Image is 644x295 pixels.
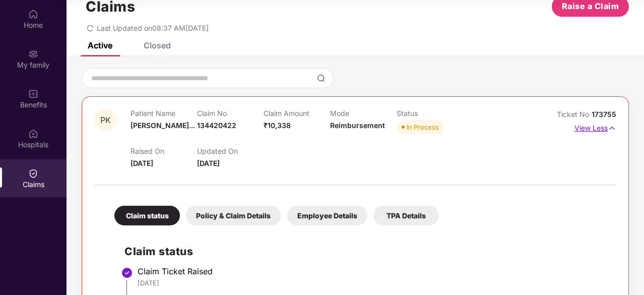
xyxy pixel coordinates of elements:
p: Raised On [131,147,197,155]
span: [PERSON_NAME]... [131,121,195,130]
span: redo [87,24,94,32]
span: PK [100,116,111,125]
div: Policy & Claim Details [186,206,281,225]
p: Claim Amount [264,109,330,117]
p: Status [397,109,463,117]
span: Reimbursement [330,121,385,130]
span: 173755 [592,110,616,119]
span: [DATE] [131,159,153,167]
img: svg+xml;base64,PHN2ZyBpZD0iQmVuZWZpdHMiIHhtbG5zPSJodHRwOi8vd3d3LnczLm9yZy8yMDAwL3N2ZyIgd2lkdGg9Ij... [28,89,38,99]
img: svg+xml;base64,PHN2ZyBpZD0iSG9tZSIgeG1sbnM9Imh0dHA6Ly93d3cudzMub3JnLzIwMDAvc3ZnIiB3aWR0aD0iMjAiIG... [28,9,38,19]
div: TPA Details [373,206,439,225]
div: Employee Details [287,206,367,225]
p: Patient Name [131,109,197,117]
img: svg+xml;base64,PHN2ZyBpZD0iSG9zcGl0YWxzIiB4bWxucz0iaHR0cDovL3d3dy53My5vcmcvMjAwMC9zdmciIHdpZHRoPS... [28,129,38,139]
div: Closed [144,40,171,50]
img: svg+xml;base64,PHN2ZyB4bWxucz0iaHR0cDovL3d3dy53My5vcmcvMjAwMC9zdmciIHdpZHRoPSIxNyIgaGVpZ2h0PSIxNy... [608,123,616,134]
img: svg+xml;base64,PHN2ZyBpZD0iU3RlcC1Eb25lLTMyeDMyIiB4bWxucz0iaHR0cDovL3d3dy53My5vcmcvMjAwMC9zdmciIH... [121,267,133,279]
span: 134420422 [197,121,236,130]
img: svg+xml;base64,PHN2ZyB3aWR0aD0iMjAiIGhlaWdodD0iMjAiIHZpZXdCb3g9IjAgMCAyMCAyMCIgZmlsbD0ibm9uZSIgeG... [28,49,38,59]
div: [DATE] [138,278,606,287]
h2: Claim status [124,243,606,260]
p: Claim No [197,109,264,117]
div: In Process [407,122,439,132]
span: Ticket No [557,110,592,119]
img: svg+xml;base64,PHN2ZyBpZD0iU2VhcmNoLTMyeDMyIiB4bWxucz0iaHR0cDovL3d3dy53My5vcmcvMjAwMC9zdmciIHdpZH... [317,74,325,82]
p: View Less [574,120,616,134]
p: Mode [330,109,397,117]
span: [DATE] [197,159,220,167]
div: Claim status [114,206,180,225]
div: Active [88,40,112,50]
span: Last Updated on 08:37 AM[DATE] [97,24,209,32]
p: Updated On [197,147,264,155]
span: ₹10,338 [264,121,291,130]
img: svg+xml;base64,PHN2ZyBpZD0iQ2xhaW0iIHhtbG5zPSJodHRwOi8vd3d3LnczLm9yZy8yMDAwL3N2ZyIgd2lkdGg9IjIwIi... [28,168,38,179]
div: Claim Ticket Raised [138,266,606,276]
